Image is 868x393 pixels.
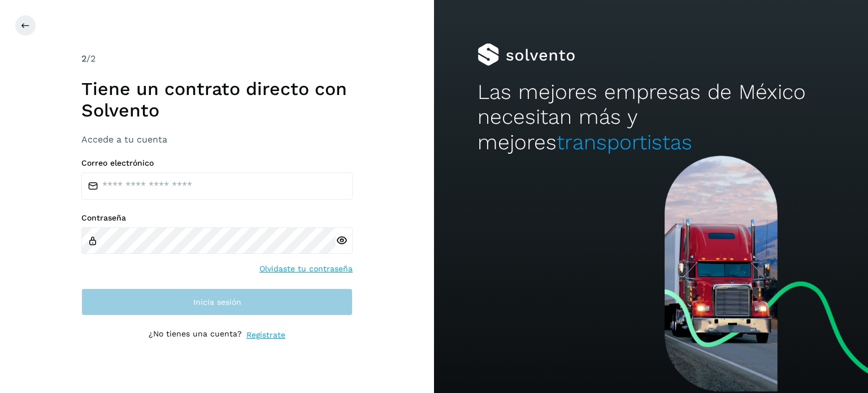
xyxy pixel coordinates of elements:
h2: Las mejores empresas de México necesitan más y mejores [478,80,824,155]
label: Contraseña [81,213,353,223]
span: Inicia sesión [193,298,241,306]
h3: Accede a tu cuenta [81,134,353,145]
span: transportistas [557,130,692,154]
h1: Tiene un contrato directo con Solvento [81,78,353,122]
div: /2 [81,52,353,66]
button: Inicia sesión [81,288,353,316]
p: ¿No tienes una cuenta? [149,329,242,341]
a: Olvidaste tu contraseña [259,263,353,275]
span: 2 [81,53,86,64]
a: Regístrate [246,329,285,341]
label: Correo electrónico [81,158,353,168]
